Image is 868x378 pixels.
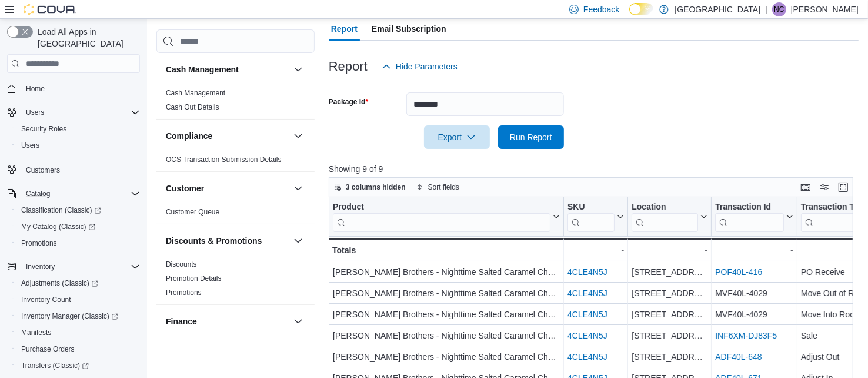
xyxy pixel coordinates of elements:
[12,202,145,218] a: Classification (Classic)
[156,86,315,119] div: Cash Management
[16,359,94,373] a: Transfers (Classic)
[12,235,145,251] button: Promotions
[12,308,145,324] a: Inventory Manager (Classic)
[166,207,219,217] span: Customer Queue
[396,61,458,72] span: Hide Parameters
[331,17,358,41] span: Report
[16,138,140,152] span: Users
[675,2,760,16] p: [GEOGRAPHIC_DATA]
[333,307,560,321] div: [PERSON_NAME] Brothers - Nighttime Salted Caramel Chocolates - 25mg
[16,236,140,250] span: Promotions
[21,361,89,370] span: Transfers (Classic)
[166,235,262,247] h3: Discounts & Promotions
[333,265,560,279] div: [PERSON_NAME] Brothers - Nighttime Salted Caramel Chocolates - 25mg
[632,265,707,279] div: [STREET_ADDRESS]
[26,165,60,175] span: Customers
[24,4,76,15] img: Cova
[632,286,707,300] div: [STREET_ADDRESS]
[16,122,71,136] a: Security Roles
[333,202,550,232] div: Product
[567,352,607,362] a: 4CLE4N5J
[16,359,140,373] span: Transfers (Classic)
[291,234,305,248] button: Discounts & Promotions
[12,291,145,308] button: Inventory Count
[21,187,55,201] button: Catalog
[16,138,44,152] a: Users
[715,202,784,213] div: Transaction Id
[166,274,222,283] a: Promotion Details
[166,316,197,327] h3: Finance
[632,202,698,213] div: Location
[21,295,71,304] span: Inventory Count
[166,89,225,97] a: Cash Management
[16,326,140,340] span: Manifests
[21,238,57,248] span: Promotions
[21,82,49,96] a: Home
[632,350,707,364] div: [STREET_ADDRESS]
[632,202,707,232] button: Location
[21,105,49,120] button: Users
[629,15,630,16] span: Dark Mode
[12,275,145,291] a: Adjustments (Classic)
[765,2,767,16] p: |
[715,202,784,232] div: Transaction Id URL
[16,276,103,290] a: Adjustments (Classic)
[21,187,140,201] span: Catalog
[632,202,698,232] div: Location
[166,316,289,327] button: Finance
[166,288,202,297] span: Promotions
[21,344,75,354] span: Purchase Orders
[498,125,564,149] button: Run Report
[510,131,552,143] span: Run Report
[16,203,140,217] span: Classification (Classic)
[166,130,289,142] button: Compliance
[2,104,145,121] button: Users
[166,183,204,194] h3: Customer
[21,222,95,231] span: My Catalog (Classic)
[632,329,707,343] div: [STREET_ADDRESS]
[16,220,100,234] a: My Catalog (Classic)
[567,267,607,277] a: 4CLE4N5J
[21,163,65,177] a: Customers
[567,202,615,232] div: SKU URL
[329,163,859,175] p: Showing 9 of 9
[583,4,619,15] span: Feedback
[567,202,624,232] button: SKU
[166,102,219,112] span: Cash Out Details
[412,180,464,194] button: Sort fields
[166,130,212,142] h3: Compliance
[632,243,707,257] div: -
[424,125,490,149] button: Export
[21,278,98,288] span: Adjustments (Classic)
[291,181,305,195] button: Customer
[2,161,145,178] button: Customers
[166,289,202,297] a: Promotions
[333,350,560,364] div: [PERSON_NAME] Brothers - Nighttime Salted Caramel Chocolates - 25mg
[431,125,483,149] span: Export
[715,243,793,257] div: -
[567,310,607,319] a: 4CLE4N5J
[567,289,607,298] a: 4CLE4N5J
[166,235,289,247] button: Discounts & Promotions
[12,341,145,357] button: Purchase Orders
[21,205,101,215] span: Classification (Classic)
[12,121,145,137] button: Security Roles
[16,220,140,234] span: My Catalog (Classic)
[836,180,850,194] button: Enter fullscreen
[156,152,315,171] div: Compliance
[715,202,793,232] button: Transaction Id
[2,80,145,97] button: Home
[166,260,197,269] span: Discounts
[21,328,51,337] span: Manifests
[629,3,654,15] input: Dark Mode
[33,26,140,49] span: Load All Apps in [GEOGRAPHIC_DATA]
[329,59,368,74] h3: Report
[166,155,282,164] span: OCS Transaction Submission Details
[2,185,145,202] button: Catalog
[332,243,560,257] div: Totals
[346,183,406,192] span: 3 columns hidden
[166,183,289,194] button: Customer
[291,62,305,77] button: Cash Management
[16,276,140,290] span: Adjustments (Classic)
[156,257,315,304] div: Discounts & Promotions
